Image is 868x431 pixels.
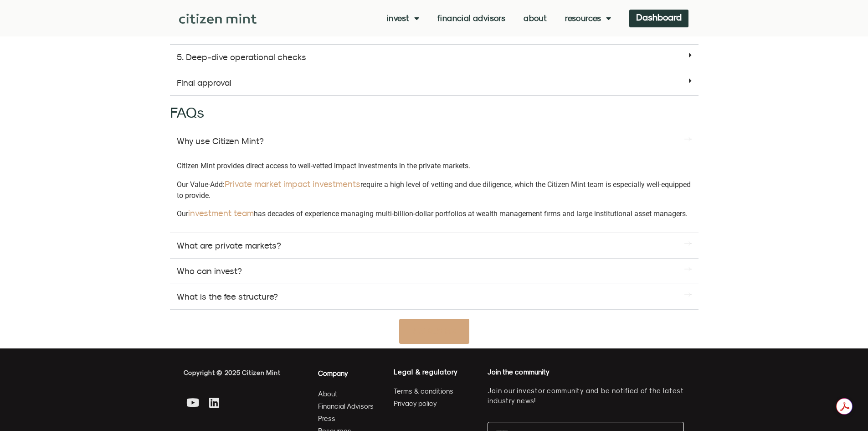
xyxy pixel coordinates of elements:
span: About [318,388,338,400]
span: READ MORE FAQs [413,326,456,337]
span: Copyright © 2025 Citizen Mint [184,369,281,376]
h4: Legal & regulatory [394,368,478,376]
a: Privacy policy [394,398,478,409]
p: Join our investor community and be notified of the latest industry news! [488,386,684,406]
div: 5. Deep-dive operational checks [170,45,699,70]
span: Press [318,413,335,424]
a: Who can invest? [177,266,242,276]
p: Citizen Mint provides direct access to well-vetted impact investments in the private markets. [177,161,692,171]
a: Terms & conditions [394,385,478,397]
a: Financial Advisors [318,400,374,412]
div: What are private markets? [170,233,699,259]
div: Why use Citizen Mint? [170,154,699,233]
h4: Company [318,368,374,379]
a: About [524,14,547,23]
a: Private market impact investments [225,179,360,189]
span: Privacy policy [394,398,437,409]
a: Dashboard [629,10,688,27]
p: Our Value-Add: require a high level of vetting and due diligence, which the Citizen Mint team is ... [177,178,692,201]
div: Who can invest? [170,259,699,284]
a: Financial Advisors [437,14,505,23]
a: Invest [387,14,419,23]
a: investment team [188,208,254,218]
a: What is the fee structure? [177,291,278,301]
nav: Menu [387,14,611,23]
a: Final approval [177,78,231,88]
img: Citizen Mint [179,14,257,24]
a: READ MORE FAQs [399,319,469,344]
a: About [318,388,374,400]
p: Our has decades of experience managing multi-billion-dollar portfolios at wealth management firms... [177,208,692,219]
span: Terms & conditions [394,385,453,397]
a: What are private markets? [177,240,281,250]
a: 5. Deep-dive operational checks [177,52,306,62]
a: Resources [565,14,611,23]
h2: FAQs [170,105,699,119]
a: Why use Citizen Mint? [177,136,264,146]
div: Why use Citizen Mint? [170,129,699,154]
h4: Join the community [488,368,684,377]
div: Final approval [170,70,699,96]
a: Press [318,413,374,424]
span: Financial Advisors [318,400,374,412]
div: What is the fee structure? [170,284,699,310]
